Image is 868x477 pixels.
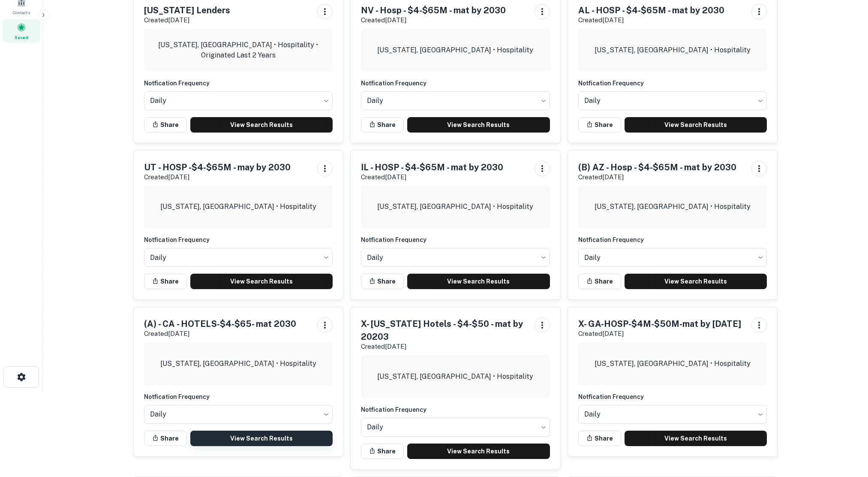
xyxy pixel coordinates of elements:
[144,15,230,25] p: Created [DATE]
[144,317,296,330] h5: (A) - CA - HOTELS-$4-$65- mat 2030
[160,202,316,212] p: [US_STATE], [GEOGRAPHIC_DATA] • Hospitality
[15,34,28,41] span: Saved
[361,161,503,174] h5: IL - HOSP - $4-$65M - mat by 2030
[144,235,333,245] h6: Notfication Frequency
[361,4,506,17] h5: NV - Hosp - $4-$65M - mat by 2030
[578,245,767,269] div: Without label
[377,45,533,55] p: [US_STATE], [GEOGRAPHIC_DATA] • Hospitality
[361,341,528,352] p: Created [DATE]
[625,117,767,133] a: View Search Results
[361,235,550,245] h6: Notfication Frequency
[578,392,767,402] h6: Notfication Frequency
[144,4,230,17] h5: [US_STATE] Lenders
[578,89,767,113] div: Without label
[3,19,40,42] a: Saved
[578,172,736,182] p: Created [DATE]
[144,172,291,182] p: Created [DATE]
[578,274,621,289] button: Share
[144,161,291,174] h5: UT - HOSP -$4-$65M - may by 2030
[144,431,187,446] button: Share
[361,245,550,269] div: Without label
[578,235,767,245] h6: Notfication Frequency
[578,15,724,25] p: Created [DATE]
[578,4,724,17] h5: AL - HOSP - $4-$65M - mat by 2030
[377,202,533,212] p: [US_STATE], [GEOGRAPHIC_DATA] • Hospitality
[361,172,503,182] p: Created [DATE]
[578,402,767,426] div: Without label
[407,117,550,133] a: View Search Results
[595,45,751,55] p: [US_STATE], [GEOGRAPHIC_DATA] • Hospitality
[190,431,333,446] a: View Search Results
[144,329,296,339] p: Created [DATE]
[825,408,868,450] iframe: Chat Widget
[407,274,550,289] a: View Search Results
[578,329,741,339] p: Created [DATE]
[151,40,326,60] p: [US_STATE], [GEOGRAPHIC_DATA] • Hospitality • Originated Last 2 Years
[144,245,333,269] div: Without label
[578,161,736,174] h5: (B) AZ - Hosp - $4-$65M - mat by 2030
[160,359,316,369] p: [US_STATE], [GEOGRAPHIC_DATA] • Hospitality
[144,402,333,426] div: Without label
[625,431,767,446] a: View Search Results
[407,444,550,459] a: View Search Results
[361,317,528,343] h5: X- [US_STATE] Hotels - $4-$50 - mat by 20203
[361,444,404,459] button: Share
[144,89,333,113] div: Without label
[190,117,333,133] a: View Search Results
[361,415,550,439] div: Without label
[13,9,30,16] span: Contacts
[578,78,767,88] h6: Notfication Frequency
[595,202,751,212] p: [US_STATE], [GEOGRAPHIC_DATA] • Hospitality
[578,117,621,133] button: Share
[144,274,187,289] button: Share
[361,78,550,88] h6: Notfication Frequency
[578,317,741,330] h5: X- GA-HOSP-$4M-$50M-mat by [DATE]
[144,78,333,88] h6: Notfication Frequency
[595,359,751,369] p: [US_STATE], [GEOGRAPHIC_DATA] • Hospitality
[361,274,404,289] button: Share
[578,431,621,446] button: Share
[361,15,506,25] p: Created [DATE]
[190,274,333,289] a: View Search Results
[377,371,533,382] p: [US_STATE], [GEOGRAPHIC_DATA] • Hospitality
[361,405,550,414] h6: Notfication Frequency
[144,117,187,133] button: Share
[144,392,333,402] h6: Notfication Frequency
[625,274,767,289] a: View Search Results
[361,117,404,133] button: Share
[361,89,550,113] div: Without label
